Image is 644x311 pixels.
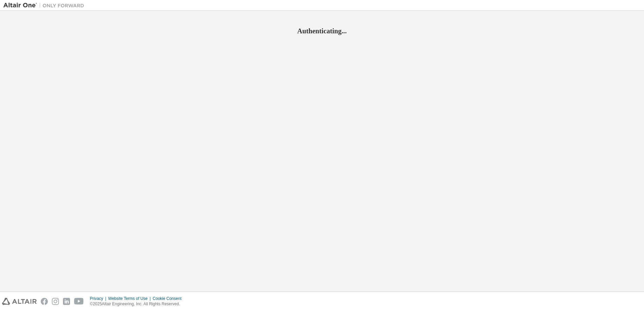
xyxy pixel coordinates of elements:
div: Website Terms of Use [108,296,153,301]
div: Cookie Consent [153,296,185,301]
img: altair_logo.svg [2,298,37,305]
img: instagram.svg [52,298,59,305]
img: facebook.svg [41,298,48,305]
div: Privacy [90,296,108,301]
img: youtube.svg [74,298,84,305]
img: linkedin.svg [63,298,70,305]
p: © 2025 Altair Engineering, Inc. All Rights Reserved. [90,301,186,307]
img: Altair One [3,2,88,9]
h2: Authenticating... [3,27,641,35]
